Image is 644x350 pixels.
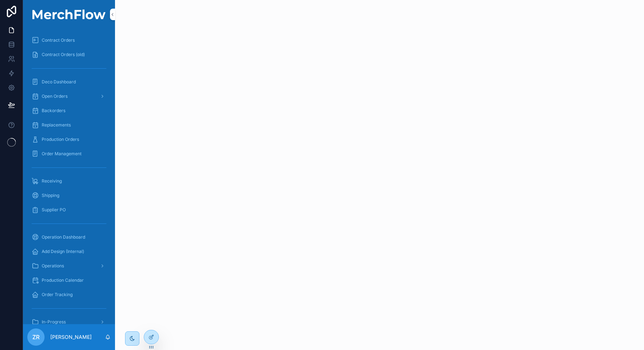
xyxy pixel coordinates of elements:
[42,277,84,283] span: Production Calendar
[42,292,73,298] span: Order Tracking
[27,9,111,19] img: App logo
[27,147,111,160] a: Order Management
[42,193,59,198] span: Shipping
[42,151,82,157] span: Order Management
[27,104,111,117] a: Backorders
[42,178,62,184] span: Receiving
[42,122,71,128] span: Replacements
[27,231,111,244] a: Operation Dashboard
[42,108,65,114] span: Backorders
[27,259,111,272] a: Operations
[27,316,111,328] a: In-Progress
[27,119,111,132] a: Replacements
[42,319,66,325] span: In-Progress
[27,175,111,188] a: Receiving
[42,93,68,99] span: Open Orders
[42,37,75,43] span: Contract Orders
[42,79,76,85] span: Deco Dashboard
[42,137,79,142] span: Production Orders
[27,189,111,202] a: Shipping
[42,234,85,240] span: Operation Dashboard
[23,29,115,324] div: scrollable content
[27,133,111,146] a: Production Orders
[27,75,111,88] a: Deco Dashboard
[27,203,111,216] a: Supplier PO
[50,333,92,341] p: [PERSON_NAME]
[27,274,111,287] a: Production Calendar
[27,48,111,61] a: Contract Orders (old)
[27,245,111,258] a: Add Design (Internal)
[42,249,84,254] span: Add Design (Internal)
[42,52,85,57] span: Contract Orders (old)
[42,207,66,213] span: Supplier PO
[27,288,111,301] a: Order Tracking
[32,333,40,341] span: ZR
[27,34,111,47] a: Contract Orders
[42,263,64,269] span: Operations
[27,90,111,103] a: Open Orders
